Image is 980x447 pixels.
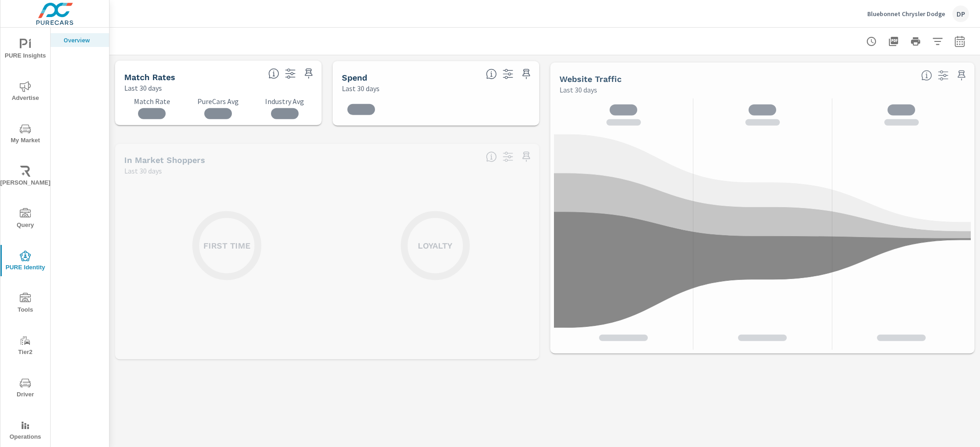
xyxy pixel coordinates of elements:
[63,35,102,45] p: Overview
[954,68,969,83] span: Save this to your personalized report
[921,70,932,81] span: All traffic is the data we start with. It’s unique personas over a 30-day period. We don’t consid...
[342,83,380,94] p: Last 30 days
[519,67,534,81] span: Save this to your personalized report
[867,10,945,18] p: Bluebonnet Chrysler Dodge
[3,250,47,273] span: PURE Identity
[124,155,205,165] h5: In Market Shoppers
[3,208,47,231] span: Query
[124,72,175,82] h5: Match Rates
[418,240,452,251] h5: Loyalty
[257,97,312,106] p: Industry Avg
[951,32,969,51] button: Select Date Range
[906,32,925,51] button: Print Report
[124,97,179,106] p: Match Rate
[3,166,47,188] span: [PERSON_NAME]
[519,149,534,164] span: Save this to your personalized report
[952,6,969,22] div: DP
[3,39,47,61] span: PURE Insights
[342,73,367,82] h5: Spend
[51,33,109,47] div: Overview
[486,151,497,162] span: Loyalty: Matched has purchased from the dealership before and has exhibited a preference through ...
[559,74,622,84] h5: Website Traffic
[124,82,162,93] p: Last 30 days
[3,420,47,442] span: Operations
[203,240,250,251] h5: First Time
[124,165,162,176] p: Last 30 days
[3,293,47,315] span: Tools
[190,97,246,106] p: PureCars Avg
[268,68,279,79] span: Match rate: % of Identifiable Traffic. Pure Identity avg: Avg match rate of all PURE Identity cus...
[3,335,47,358] span: Tier2
[3,377,47,400] span: Driver
[884,32,903,51] button: "Export Report to PDF"
[486,69,497,80] span: Total PureCars DigAdSpend. Data sourced directly from the Ad Platforms. Non-Purecars DigAd client...
[3,81,47,104] span: Advertise
[301,66,316,81] span: Save this to your personalized report
[928,32,947,51] button: Apply Filters
[3,123,47,146] span: My Market
[559,84,597,95] p: Last 30 days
